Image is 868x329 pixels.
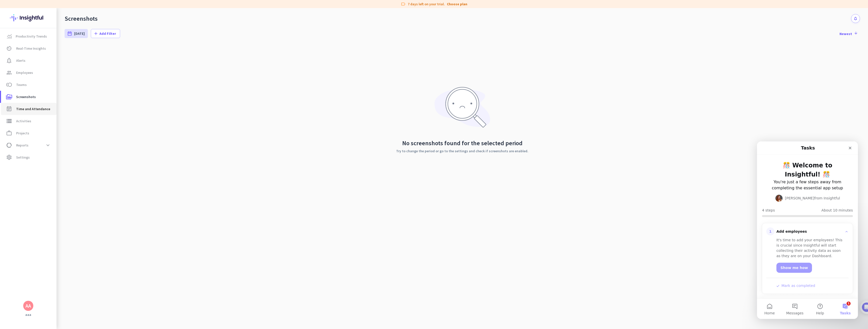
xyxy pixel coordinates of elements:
span: Time and Attendance [16,106,50,112]
a: settingsSettings [1,151,57,163]
span: Employees [16,70,33,76]
a: perm_mediaScreenshots [1,91,57,103]
span: Settings [16,154,30,160]
a: Choose plan [447,2,467,7]
img: Insightful logo [10,8,47,28]
i: event_note [6,106,12,112]
span: Real-Time Insights [16,45,46,51]
i: arrow_downward [853,31,858,35]
a: menu-itemProductivity Trends [1,30,57,42]
img: menu-item [7,34,12,39]
span: Newest [839,31,858,36]
i: notifications [853,16,858,21]
div: Screenshots [65,15,98,22]
span: Teams [16,82,27,88]
button: addAdd Filter [91,29,120,38]
span: Add Filter [99,31,116,36]
div: AA [25,303,31,308]
a: event_noteTime and Attendance [1,103,57,115]
a: work_outlineProjects [1,127,57,139]
a: groupEmployees [1,67,57,79]
a: tollTeams [1,79,57,91]
i: storage [6,118,12,124]
span: Alerts [16,57,25,64]
i: add [93,31,98,36]
h2: No screenshots found for the selected period [396,140,528,146]
span: Projects [16,130,29,136]
p: Try to change the period or go to the settings and check if screenshots are enabled. [396,149,528,153]
i: work_outline [6,130,12,136]
i: av_timer [6,45,12,51]
button: expand_more [43,141,52,150]
a: notification_importantAlerts [1,54,57,67]
i: group [6,70,12,76]
a: data_usageReportsexpand_more [1,139,57,151]
i: toll [6,82,12,88]
a: storageActivities [1,115,57,127]
span: [DATE] [74,31,85,36]
i: data_usage [6,142,12,148]
i: date_range [67,31,72,36]
img: no-search-results.svg [435,87,490,128]
span: Productivity Trends [16,33,47,39]
button: Newest arrow_downward [837,29,860,38]
span: Activities [16,118,31,124]
i: notification_important [6,57,12,64]
span: Screenshots [16,94,36,100]
i: perm_media [6,94,12,100]
i: settings [6,154,12,160]
span: Reports [16,142,29,148]
i: label [401,2,406,7]
iframe: Intercom live chat [757,141,858,319]
a: av_timerReal-Time Insights [1,42,57,54]
button: notifications [851,14,860,23]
